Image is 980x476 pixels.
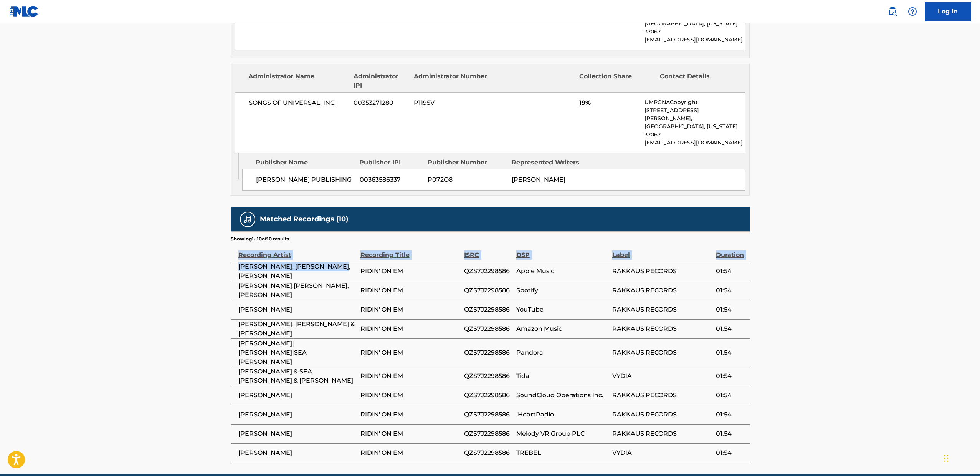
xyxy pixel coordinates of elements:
[256,175,354,184] span: [PERSON_NAME] PUBLISHING
[238,281,357,300] span: [PERSON_NAME],[PERSON_NAME],[PERSON_NAME]
[512,158,590,167] div: Represented Writers
[612,372,712,381] span: VYDIA
[516,267,608,276] span: Apple Music
[612,410,712,419] span: RAKKAUS RECORDS
[464,305,512,314] span: QZS7J2298586
[360,410,460,419] span: RIDIN' ON EM
[9,6,39,17] img: MLC Logo
[516,448,608,458] span: TREBEL
[428,175,506,184] span: P072O8
[908,7,917,16] img: help
[645,98,745,106] p: UMPGNACopyright
[612,448,712,458] span: VYDIA
[238,367,357,385] span: [PERSON_NAME] & SEA [PERSON_NAME] & [PERSON_NAME]
[464,267,512,276] span: QZS7J2298586
[464,410,512,419] span: QZS7J2298586
[360,175,422,184] span: 00363586337
[464,372,512,381] span: QZS7J2298586
[248,72,348,90] div: Administrator Name
[716,410,745,419] span: 01:54
[612,305,712,314] span: RAKKAUS RECORDS
[414,98,488,108] span: P1195V
[360,372,460,381] span: RIDIN' ON EM
[256,158,354,167] div: Publisher Name
[360,305,460,314] span: RIDIN' ON EM
[516,348,608,357] span: Pandora
[428,158,506,167] div: Publisher Number
[360,286,460,295] span: RIDIN' ON EM
[716,267,745,276] span: 01:54
[238,410,357,419] span: [PERSON_NAME]
[238,320,357,338] span: [PERSON_NAME], [PERSON_NAME] & [PERSON_NAME]
[249,98,348,108] span: SONGS OF UNIVERSAL, INC.
[360,324,460,333] span: RIDIN' ON EM
[516,429,608,438] span: Melody VR Group PLC
[925,2,971,21] a: Log In
[464,448,512,458] span: QZS7J2298586
[888,7,897,16] img: search
[512,176,565,183] span: [PERSON_NAME]
[238,339,357,367] span: [PERSON_NAME]|[PERSON_NAME]|SEA [PERSON_NAME]
[645,36,745,44] p: [EMAIL_ADDRESS][DOMAIN_NAME]
[359,158,422,167] div: Publisher IPI
[612,267,712,276] span: RAKKAUS RECORDS
[716,448,745,458] span: 01:54
[645,139,745,147] p: [EMAIL_ADDRESS][DOMAIN_NAME]
[464,391,512,400] span: QZS7J2298586
[360,348,460,357] span: RIDIN' ON EM
[612,286,712,295] span: RAKKAUS RECORDS
[579,72,654,90] div: Collection Share
[645,106,745,123] p: [STREET_ADDRESS][PERSON_NAME],
[360,448,460,458] span: RIDIN' ON EM
[612,242,712,260] div: Label
[579,98,639,108] span: 19%
[716,372,745,381] span: 01:54
[716,348,745,357] span: 01:54
[464,324,512,333] span: QZS7J2298586
[238,305,357,314] span: [PERSON_NAME]
[464,429,512,438] span: QZS7J2298586
[360,429,460,438] span: RIDIN' ON EM
[231,236,289,242] p: Showing 1 - 10 of 10 results
[716,429,745,438] span: 01:54
[516,391,608,400] span: SoundCloud Operations Inc.
[238,448,357,458] span: [PERSON_NAME]
[516,305,608,314] span: YouTube
[260,215,348,224] h5: Matched Recordings (10)
[716,305,745,314] span: 01:54
[464,286,512,295] span: QZS7J2298586
[944,447,949,470] div: Drag
[360,267,460,276] span: RIDIN' ON EM
[516,372,608,381] span: Tidal
[243,215,252,224] img: Matched Recordings
[716,242,745,260] div: Duration
[238,242,357,260] div: Recording Artist
[660,72,734,90] div: Contact Details
[612,348,712,357] span: RAKKAUS RECORDS
[238,391,357,400] span: [PERSON_NAME]
[464,348,512,357] span: QZS7J2298586
[414,72,488,90] div: Administrator Number
[516,324,608,333] span: Amazon Music
[516,286,608,295] span: Spotify
[716,286,745,295] span: 01:54
[238,262,357,280] span: [PERSON_NAME], [PERSON_NAME], [PERSON_NAME]
[612,324,712,333] span: RAKKAUS RECORDS
[942,439,980,476] iframe: Chat Widget
[354,98,408,108] span: 00353271280
[716,391,745,400] span: 01:54
[464,242,512,260] div: ISRC
[516,242,608,260] div: DSP
[645,123,745,139] p: [GEOGRAPHIC_DATA], [US_STATE] 37067
[716,324,745,333] span: 01:54
[238,429,357,438] span: [PERSON_NAME]
[516,410,608,419] span: iHeartRadio
[360,242,460,260] div: Recording Title
[885,4,900,19] a: Public Search
[360,391,460,400] span: RIDIN' ON EM
[354,72,408,90] div: Administrator IPI
[645,20,745,36] p: [GEOGRAPHIC_DATA], [US_STATE] 37067
[905,4,920,19] div: Help
[612,391,712,400] span: RAKKAUS RECORDS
